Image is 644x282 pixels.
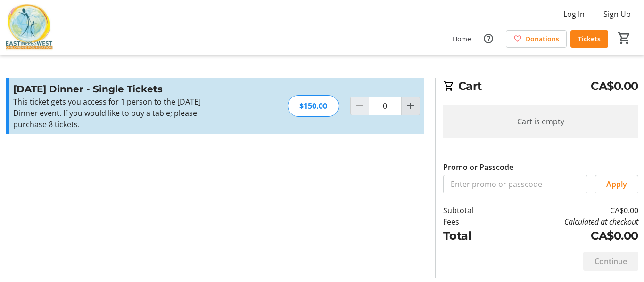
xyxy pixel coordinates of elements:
[445,30,479,48] a: Home
[506,30,567,48] a: Donations
[596,7,638,22] button: Sign Up
[13,96,219,130] div: This ticket gets you access for 1 person to the [DATE] Dinner event. If you would like to buy a t...
[616,30,633,47] button: Cart
[443,216,500,227] td: Fees
[402,97,420,115] button: Increment by one
[479,29,498,48] button: Help
[606,178,627,190] span: Apply
[526,34,559,44] span: Donations
[443,161,513,173] label: Promo or Passcode
[443,105,638,138] div: Cart is empty
[369,97,402,115] input: Diwali Dinner - Single Tickets Quantity
[570,30,608,48] a: Tickets
[288,95,339,117] div: $150.00
[500,216,638,227] td: Calculated at checkout
[578,34,601,44] span: Tickets
[443,205,500,216] td: Subtotal
[500,205,638,216] td: CA$0.00
[443,227,500,244] td: Total
[13,82,219,96] h3: [DATE] Dinner - Single Tickets
[6,4,53,51] img: East Meets West Children's Foundation's Logo
[603,8,631,20] span: Sign Up
[595,175,638,193] button: Apply
[443,175,587,193] input: Enter promo or passcode
[500,227,638,244] td: CA$0.00
[591,78,638,95] span: CA$0.00
[563,8,585,20] span: Log In
[453,34,471,44] span: Home
[556,7,592,22] button: Log In
[443,78,638,97] h2: Cart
